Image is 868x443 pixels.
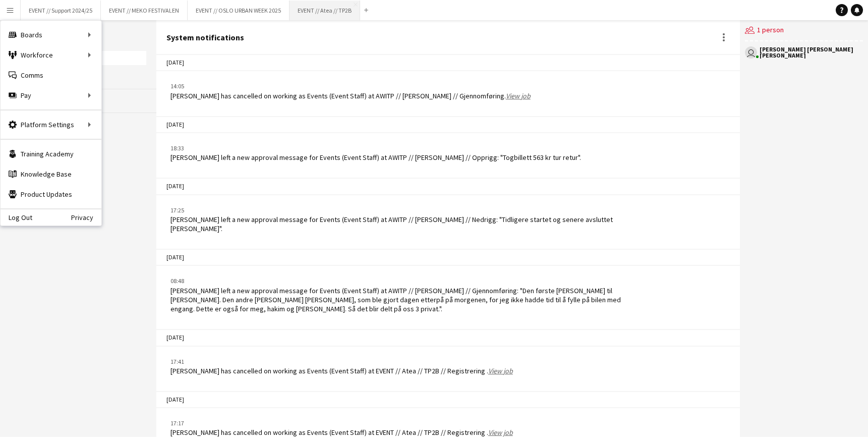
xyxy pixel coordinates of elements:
div: 14:05 [170,82,531,91]
div: [PERSON_NAME] left a new approval message for Events (Event Staff) at AWITP // [PERSON_NAME] // O... [170,153,581,162]
div: 17:25 [170,206,633,215]
div: [DATE] [156,178,740,195]
div: 17:17 [170,419,513,428]
div: [DATE] [156,54,740,71]
a: Log Out [1,213,32,221]
button: EVENT // MEKO FESTIVALEN [101,1,188,20]
div: Boards [1,25,101,45]
div: 18:33 [170,144,581,153]
button: EVENT // OSLO URBAN WEEK 2025 [188,1,290,20]
div: Pay [1,85,101,105]
div: System notifications [166,33,244,42]
div: Platform Settings [1,115,101,135]
a: Knowledge Base [1,164,101,184]
a: Comms [1,65,101,85]
div: 17:41 [170,357,513,366]
a: Training Academy [1,144,101,164]
div: [DATE] [156,116,740,133]
a: Privacy [71,213,101,221]
div: [DATE] [156,249,740,266]
a: View job [506,91,531,100]
div: [PERSON_NAME] left a new approval message for Events (Event Staff) at AWITP // [PERSON_NAME] // N... [170,215,633,233]
div: [PERSON_NAME] has cancelled on working as Events (Event Staff) at AWITP // [PERSON_NAME] // Gjenn... [170,91,531,100]
div: [PERSON_NAME] left a new approval message for Events (Event Staff) at AWITP // [PERSON_NAME] // G... [170,286,633,314]
a: View job [488,366,513,375]
button: EVENT // Support 2024/25 [21,1,101,20]
a: Product Updates [1,184,101,204]
div: [DATE] [156,391,740,408]
div: [PERSON_NAME] has cancelled on working as Events (Event Staff) at EVENT // Atea // TP2B // Regist... [170,366,513,375]
div: [PERSON_NAME] [PERSON_NAME] [PERSON_NAME] [760,46,863,59]
a: View job [488,428,513,437]
div: [PERSON_NAME] has cancelled on working as Events (Event Staff) at EVENT // Atea // TP2B // Regist... [170,428,513,437]
div: [DATE] [156,329,740,346]
div: 1 person [745,20,863,41]
button: EVENT // Atea // TP2B [290,1,360,20]
div: Workforce [1,45,101,65]
div: 08:48 [170,276,633,286]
